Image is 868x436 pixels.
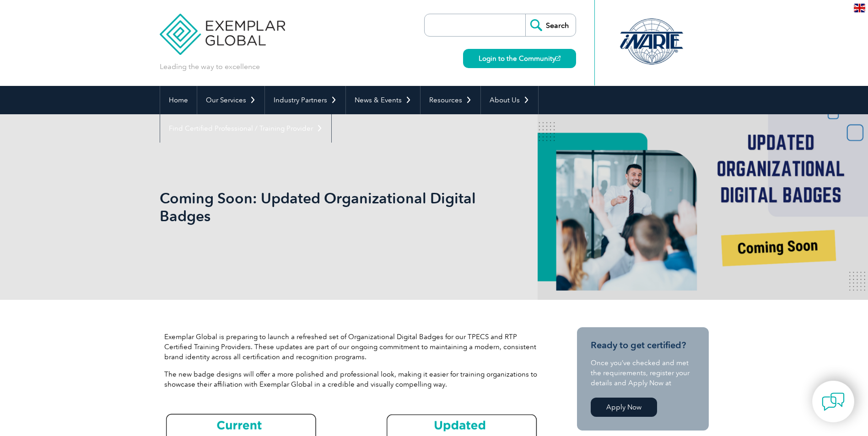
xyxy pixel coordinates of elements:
a: Apply Now [591,398,657,417]
a: Our Services [197,86,264,114]
a: Home [160,86,197,114]
a: Find Certified Professional / Training Provider [160,114,331,143]
p: Once you’ve checked and met the requirements, register your details and Apply Now at [591,358,695,388]
a: About Us [481,86,538,114]
h3: Ready to get certified? [591,340,695,351]
p: Exemplar Global is preparing to launch a refreshed set of Organizational Digital Badges for our T... [164,332,539,362]
h1: Coming Soon: Updated Organizational Digital Badges [160,189,511,225]
a: Industry Partners [265,86,345,114]
a: Resources [421,86,480,114]
p: Leading the way to excellence [160,62,260,72]
img: contact-chat.png [822,390,845,413]
img: en [854,4,865,12]
a: Login to the Community [463,49,576,68]
input: Search [525,14,576,36]
a: News & Events [346,86,420,114]
img: open_square.png [555,56,561,61]
p: The new badge designs will offer a more polished and professional look, making it easier for trai... [164,369,539,389]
